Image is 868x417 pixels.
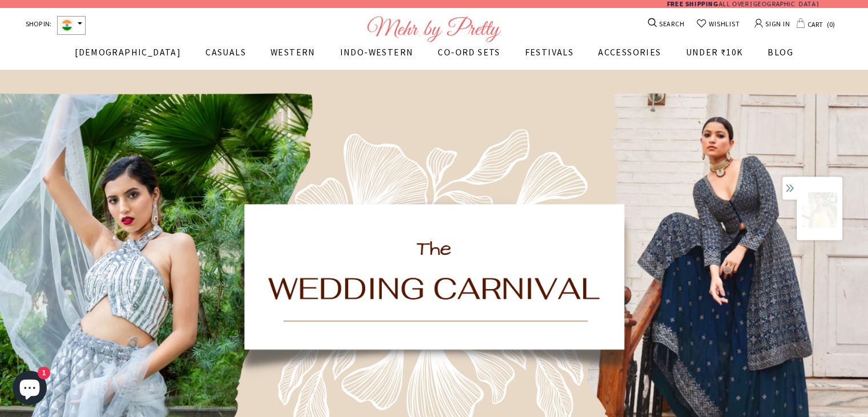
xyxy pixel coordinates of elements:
[768,45,793,65] a: BLOG
[205,46,246,58] span: CASUALS
[658,18,685,30] span: SEARCH
[75,46,181,58] span: [DEMOGRAPHIC_DATA]
[271,45,316,65] a: WESTERN
[438,46,500,58] span: CO-ORD SETS
[205,45,246,65] a: CASUALS
[802,193,837,228] img: 8_x300.png
[824,17,837,31] span: 0
[367,16,501,42] img: Logo Footer
[768,46,793,58] span: BLOG
[9,371,50,408] inbox-online-store-chat: Shopify online store chat
[598,46,661,58] span: ACCESSORIES
[340,46,414,58] span: INDO-WESTERN
[805,17,824,31] span: CART
[438,45,500,65] a: CO-ORD SETS
[340,45,414,65] a: INDO-WESTERN
[271,46,316,58] span: WESTERN
[754,14,790,32] a: SIGN IN
[75,45,181,65] a: [DEMOGRAPHIC_DATA]
[685,45,743,65] a: UNDER ₹10K
[649,18,685,30] a: SEARCH
[598,45,661,65] a: ACCESSORIES
[525,46,574,58] span: FESTIVALS
[796,17,837,31] a: CART 0
[685,46,743,58] span: UNDER ₹10K
[525,45,574,65] a: FESTIVALS
[763,16,790,30] span: SIGN IN
[696,18,740,30] a: WISHLIST
[26,16,51,35] span: SHOP IN:
[706,18,740,30] span: WISHLIST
